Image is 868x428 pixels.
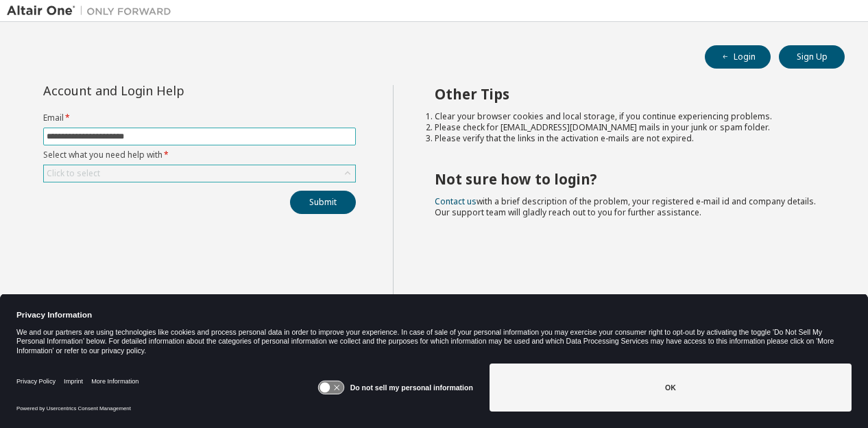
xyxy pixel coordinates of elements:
[290,191,356,214] button: Submit
[435,85,821,103] h2: Other Tips
[43,112,356,123] label: Email
[435,195,477,207] a: Contact us
[47,168,100,179] div: Click to select
[7,4,178,18] img: Altair One
[435,122,821,133] li: Please check for [EMAIL_ADDRESS][DOMAIN_NAME] mails in your junk or spam folder.
[435,133,821,144] li: Please verify that the links in the activation e-mails are not expired.
[779,45,845,69] button: Sign Up
[435,170,821,188] h2: Not sure how to login?
[44,165,355,182] div: Click to select
[705,45,771,69] button: Login
[435,195,816,218] span: with a brief description of the problem, your registered e-mail id and company details. Our suppo...
[435,111,821,122] li: Clear your browser cookies and local storage, if you continue experiencing problems.
[43,85,293,96] div: Account and Login Help
[43,150,356,160] label: Select what you need help with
